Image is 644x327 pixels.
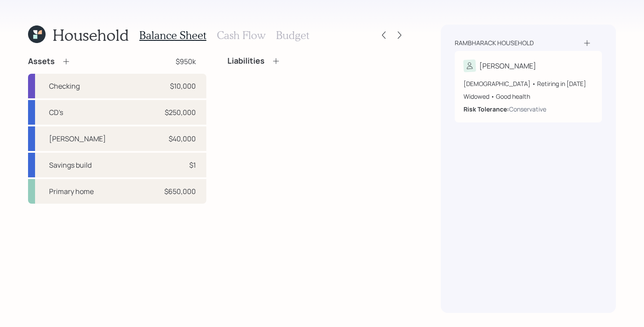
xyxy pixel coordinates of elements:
div: Widowed • Good health [464,92,593,101]
div: Conservative [509,104,546,114]
h4: Liabilities [227,56,265,66]
b: Risk Tolerance: [464,105,509,113]
div: $950k [176,56,196,67]
div: Rambharack household [455,39,534,47]
h3: Cash Flow [217,29,265,42]
h3: Balance Sheet [139,29,206,42]
div: [DEMOGRAPHIC_DATA] • Retiring in [DATE] [464,79,593,88]
div: $40,000 [169,133,196,144]
h1: Household [53,25,129,44]
div: $1 [189,160,196,170]
div: $10,000 [170,81,196,91]
div: CD's [49,107,63,118]
div: $650,000 [164,186,196,197]
div: [PERSON_NAME] [49,133,106,144]
h3: Budget [276,29,309,42]
div: [PERSON_NAME] [479,61,536,71]
h4: Assets [28,57,55,66]
div: Primary home [49,186,94,197]
div: Savings build [49,160,92,170]
div: $250,000 [165,107,196,118]
div: Checking [49,81,80,91]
